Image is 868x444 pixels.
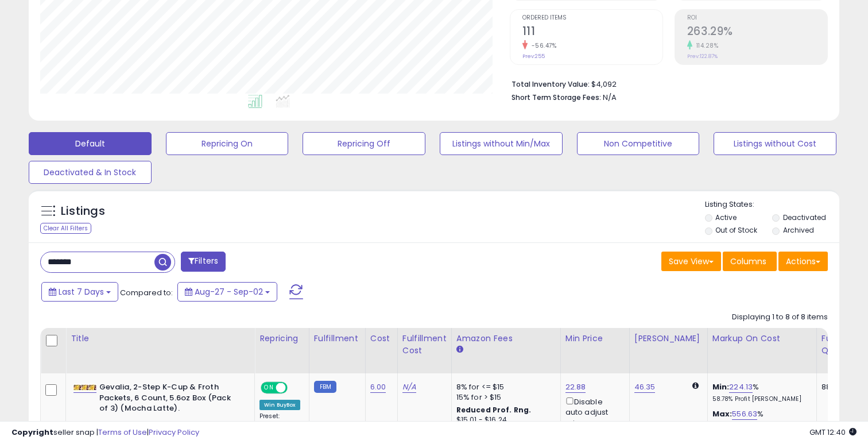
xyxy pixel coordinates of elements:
[98,427,147,438] a: Terms of Use
[29,161,152,184] button: Deactivated & In Stock
[149,427,199,438] a: Privacy Policy
[715,213,737,222] label: Active
[11,427,199,438] div: seller snap | |
[522,15,662,21] span: Ordered Items
[195,286,263,298] span: Aug-27 - Sep-02
[99,382,239,417] b: Gevalia, 2-Step K-Cup & Froth Packets, 6 Count, 5.6oz Box (Pack of 3) (Mocha Latte).
[565,381,586,393] a: 22.88
[577,132,700,155] button: Non Competitive
[783,213,826,222] label: Deactivated
[565,333,625,345] div: Min Price
[732,408,757,420] a: 556.63
[692,41,719,50] small: 114.28%
[177,282,277,302] button: Aug-27 - Sep-02
[511,92,601,102] b: Short Term Storage Fees:
[783,225,814,235] label: Archived
[687,25,827,40] h2: 263.29%
[821,382,857,392] div: 88
[303,132,425,155] button: Repricing Off
[528,41,557,50] small: -56.47%
[370,381,386,393] a: 6.00
[456,345,463,355] small: Amazon Fees.
[522,53,545,60] small: Prev: 255
[456,382,552,392] div: 8% for <= $15
[707,328,816,373] th: The percentage added to the cost of goods (COGS) that forms the calculator for Min & Max prices.
[456,333,556,345] div: Amazon Fees
[456,405,532,415] b: Reduced Prof. Rng.
[73,384,96,391] img: 41Epe4GhRIL._SL40_.jpg
[511,76,819,90] li: $4,092
[723,252,777,271] button: Columns
[634,381,656,393] a: 46.35
[120,287,173,298] span: Compared to:
[370,333,393,345] div: Cost
[181,252,226,272] button: Filters
[809,427,857,438] span: 2025-09-11 12:40 GMT
[262,383,276,393] span: ON
[259,333,304,345] div: Repricing
[71,333,250,345] div: Title
[565,395,621,428] div: Disable auto adjust min
[687,53,718,60] small: Prev: 122.87%
[732,312,828,323] div: Displaying 1 to 8 of 8 items
[661,252,721,271] button: Save View
[440,132,563,155] button: Listings without Min/Max
[603,92,617,103] span: N/A
[712,333,812,345] div: Markup on Cost
[402,381,416,393] a: N/A
[402,333,447,357] div: Fulfillment Cost
[166,132,289,155] button: Repricing On
[730,256,766,267] span: Columns
[712,382,808,403] div: %
[687,15,827,21] span: ROI
[259,400,300,410] div: Win BuyBox
[314,381,336,393] small: FBM
[522,25,662,40] h2: 111
[778,252,828,271] button: Actions
[41,282,118,302] button: Last 7 Days
[40,223,91,234] div: Clear All Filters
[712,395,808,403] p: 58.78% Profit [PERSON_NAME]
[456,392,552,403] div: 15% for > $15
[29,132,152,155] button: Default
[714,132,836,155] button: Listings without Cost
[634,333,703,345] div: [PERSON_NAME]
[314,333,361,345] div: Fulfillment
[715,225,757,235] label: Out of Stock
[59,286,104,298] span: Last 7 Days
[712,408,733,419] b: Max:
[286,383,304,393] span: OFF
[821,333,861,357] div: Fulfillable Quantity
[729,381,753,393] a: 224.13
[511,79,590,89] b: Total Inventory Value:
[712,381,730,392] b: Min:
[61,203,105,219] h5: Listings
[11,427,53,438] strong: Copyright
[712,409,808,430] div: %
[705,199,840,210] p: Listing States:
